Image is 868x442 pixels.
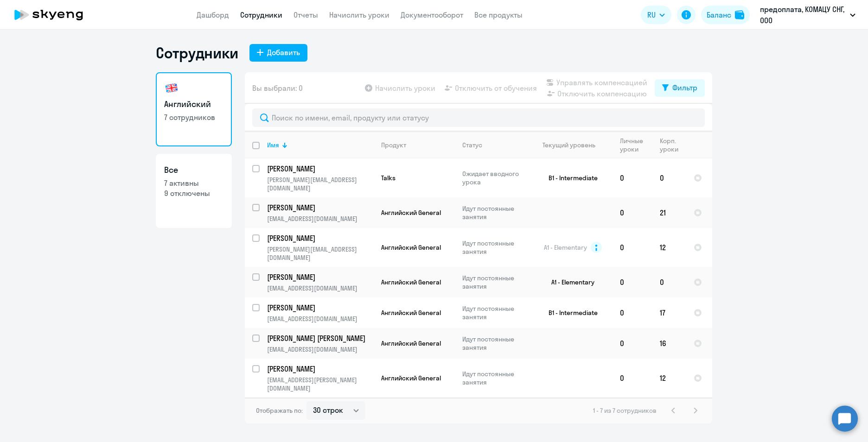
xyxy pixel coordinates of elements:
p: [PERSON_NAME] [PERSON_NAME] [267,333,372,343]
div: Продукт [381,141,454,149]
p: Идут постоянные занятия [462,370,526,386]
span: RU [647,9,656,20]
button: предоплата, КОМАЦУ СНГ, ООО [755,4,860,26]
p: [EMAIL_ADDRESS][DOMAIN_NAME] [267,215,373,223]
p: [PERSON_NAME][EMAIL_ADDRESS][DOMAIN_NAME] [267,245,373,262]
div: Баланс [707,9,731,20]
a: Английский7 сотрудников [156,72,232,146]
a: [PERSON_NAME] [267,364,373,374]
p: 7 сотрудников [164,112,223,122]
p: [PERSON_NAME] [267,303,372,313]
td: 0 [613,228,652,267]
p: Ожидает вводного урока [462,170,526,186]
span: Вы выбрали: 0 [252,82,303,94]
a: [PERSON_NAME] [267,233,373,243]
img: balance [735,10,744,19]
p: Идут постоянные занятия [462,204,526,221]
td: 0 [613,359,652,398]
p: предоплата, КОМАЦУ СНГ, ООО [760,4,846,26]
button: Балансbalance [701,6,750,24]
h1: Сотрудники [156,44,238,62]
p: [EMAIL_ADDRESS][PERSON_NAME][DOMAIN_NAME] [267,376,373,392]
span: Английский General [381,339,441,347]
p: [PERSON_NAME][EMAIL_ADDRESS][DOMAIN_NAME] [267,176,373,192]
a: Сотрудники [240,10,282,19]
a: Начислить уроки [329,10,389,19]
p: Идут постоянные занятия [462,304,526,321]
td: 12 [652,359,686,398]
p: [PERSON_NAME] [267,164,372,174]
p: [EMAIL_ADDRESS][DOMAIN_NAME] [267,284,373,292]
span: Английский General [381,278,441,286]
h3: Все [164,164,223,176]
a: [PERSON_NAME] [PERSON_NAME] [267,333,373,343]
a: Документооборот [401,10,463,19]
p: [PERSON_NAME] [267,364,372,374]
p: Идут постоянные занятия [462,335,526,352]
td: B1 - Intermediate [526,297,613,328]
p: [PERSON_NAME] [267,202,372,213]
span: Английский General [381,374,441,382]
div: Имя [267,141,373,149]
div: Личные уроки [620,137,644,153]
a: Все продукты [474,10,523,19]
span: Английский General [381,208,441,217]
a: [PERSON_NAME] [267,303,373,313]
div: Личные уроки [620,137,652,153]
p: 7 активны [164,178,223,188]
p: Идут постоянные занятия [462,239,526,256]
td: A1 - Elementary [526,267,613,297]
a: [PERSON_NAME] [267,272,373,282]
button: RU [641,6,671,24]
div: Корп. уроки [660,137,678,153]
a: [PERSON_NAME] [267,202,373,213]
a: Дашборд [197,10,229,19]
a: Все7 активны9 отключены [156,154,232,228]
td: B1 - Intermediate [526,158,613,197]
td: 0 [652,158,686,197]
span: A1 - Elementary [544,243,587,252]
td: 0 [652,267,686,297]
td: 0 [613,297,652,328]
span: Отображать по: [256,406,303,415]
td: 0 [613,328,652,359]
div: Продукт [381,141,406,149]
td: 0 [613,158,652,197]
div: Статус [462,141,526,149]
input: Поиск по имени, email, продукту или статусу [252,108,705,127]
td: 0 [613,197,652,228]
p: Идут постоянные занятия [462,274,526,290]
td: 21 [652,197,686,228]
div: Фильтр [672,82,697,93]
div: Текущий уровень [542,141,595,149]
a: Отчеты [294,10,318,19]
p: [EMAIL_ADDRESS][DOMAIN_NAME] [267,315,373,323]
div: Статус [462,141,482,149]
div: Текущий уровень [534,141,612,149]
div: Добавить [267,47,300,58]
td: 12 [652,228,686,267]
img: english [164,81,179,95]
p: [PERSON_NAME] [267,233,372,243]
td: 16 [652,328,686,359]
button: Добавить [249,44,307,62]
span: Talks [381,174,396,182]
a: [PERSON_NAME] [267,164,373,174]
span: 1 - 7 из 7 сотрудников [593,406,657,415]
td: 0 [613,267,652,297]
td: 17 [652,297,686,328]
p: [PERSON_NAME] [267,272,372,282]
span: Английский General [381,243,441,252]
h3: Английский [164,98,223,110]
button: Фильтр [655,79,705,97]
div: Имя [267,141,279,149]
span: Английский General [381,309,441,317]
div: Корп. уроки [660,137,686,153]
p: [EMAIL_ADDRESS][DOMAIN_NAME] [267,345,373,354]
p: 9 отключены [164,188,223,198]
